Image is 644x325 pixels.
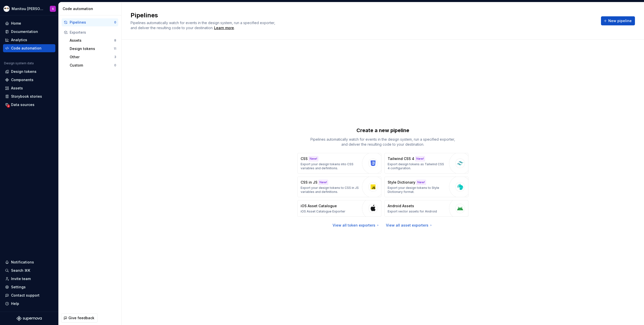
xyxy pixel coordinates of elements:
[3,300,55,308] button: Help
[388,209,437,213] p: Export vector assets for Android
[68,45,118,53] button: Design tokens11
[301,203,337,208] p: iOS Asset Catalogue
[388,180,415,185] p: Style Dictionary
[3,266,55,275] button: Search ⌘K
[3,28,55,36] a: Documentation
[131,21,276,30] span: Pipelines automatically watch for events in the design system, run a specified exporter, and deli...
[11,285,26,290] div: Settings
[213,26,235,30] span: .
[214,25,234,30] a: Learn more
[11,86,23,91] div: Assets
[11,276,31,281] div: Invite team
[297,200,381,217] button: iOS Asset CatalogueiOS Asset Catalogue Exporter
[3,258,55,266] button: Notifications
[68,53,118,61] button: Other3
[384,153,468,174] button: Tailwind CSS 4New!Export design tokens as Tailwind CSS 4 configuration.
[388,186,447,194] p: Export your design tokens to Style Dictionary format.
[301,156,308,161] p: CSS
[318,180,328,185] div: New!
[3,275,55,283] a: Invite team
[70,46,114,51] div: Design tokens
[3,92,55,100] a: Storybook stories
[70,63,114,68] div: Custom
[301,180,317,185] p: CSS in JS
[4,61,34,65] div: Design system data
[388,162,447,170] p: Export design tokens as Tailwind CSS 4 configuration.
[415,156,425,161] div: New!
[11,260,34,265] div: Notifications
[608,18,632,23] span: New pipeline
[301,186,359,194] p: Export your design tokens to CSS in JS variables and definitions.
[3,36,55,44] a: Analytics
[307,137,458,147] p: Pipelines automatically watch for events in the design system, run a specified exporter, and deli...
[388,156,414,161] p: Tailwind CSS 4
[62,18,118,26] button: Pipelines0
[131,11,595,19] h2: Pipelines
[3,44,55,52] a: Code automation
[301,162,359,170] p: Export your design tokens into CSS variables and definitions.
[388,203,414,208] p: Android Assets
[297,177,381,197] button: CSS in JSNew!Export your design tokens to CSS in JS variables and definitions.
[4,6,10,12] img: e5cfe62c-2ffb-4aae-a2e8-6f19d60e01f1.png
[68,315,94,320] span: Give feedback
[3,76,55,84] a: Components
[3,101,55,109] a: Data sources
[114,55,116,59] div: 3
[70,38,114,43] div: Assets
[68,36,118,44] button: Assets8
[3,291,55,299] button: Contact support
[114,38,116,42] div: 8
[384,200,468,217] button: Android AssetsExport vector assets for Android
[3,283,55,291] a: Settings
[11,29,38,34] div: Documentation
[114,20,116,24] div: 0
[3,84,55,92] a: Assets
[11,69,36,74] div: Design tokens
[1,3,57,14] button: Manitou [PERSON_NAME] Design SystemS
[61,313,98,322] button: Give feedback
[416,180,426,185] div: New!
[11,37,27,42] div: Analytics
[11,301,19,306] div: Help
[70,55,114,60] div: Other
[52,7,54,11] div: S
[601,16,635,25] button: New pipeline
[356,127,409,134] p: Create a new pipeline
[11,21,21,26] div: Home
[11,94,42,99] div: Storybook stories
[11,268,30,273] div: Search ⌘K
[384,177,468,197] button: Style DictionaryNew!Export your design tokens to Style Dictionary format.
[309,156,318,161] div: New!
[70,20,114,25] div: Pipelines
[17,316,42,321] svg: Supernova Logo
[11,46,42,51] div: Code automation
[11,293,39,298] div: Contact support
[114,63,116,67] div: 0
[63,6,119,11] div: Code automation
[12,6,44,11] div: Manitou [PERSON_NAME] Design System
[70,30,116,35] div: Exporters
[3,68,55,76] a: Design tokens
[11,77,33,82] div: Components
[114,47,116,51] div: 11
[11,102,34,107] div: Data sources
[68,61,118,69] button: Custom0
[301,209,345,213] p: iOS Asset Catalogue Exporter
[333,223,380,228] a: View all token exporters
[386,223,433,228] a: View all asset exporters
[3,19,55,27] a: Home
[297,153,381,174] button: CSSNew!Export your design tokens into CSS variables and definitions.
